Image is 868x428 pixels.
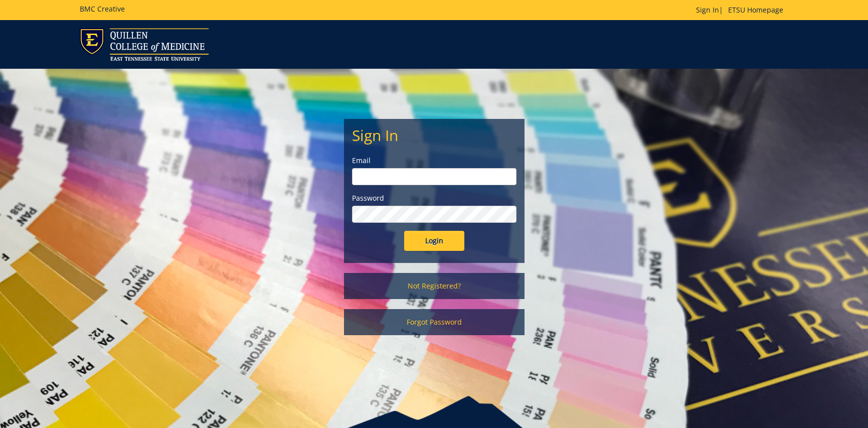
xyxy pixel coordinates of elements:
h5: BMC Creative [80,5,125,13]
a: ETSU Homepage [723,5,788,15]
img: ETSU logo [80,28,209,61]
input: Login [404,231,464,251]
p: | [696,5,788,15]
a: Sign In [696,5,719,15]
h2: Sign In [352,127,516,144]
label: Password [352,193,516,203]
a: Not Registered? [344,273,525,299]
label: Email [352,156,516,166]
a: Forgot Password [344,309,525,335]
